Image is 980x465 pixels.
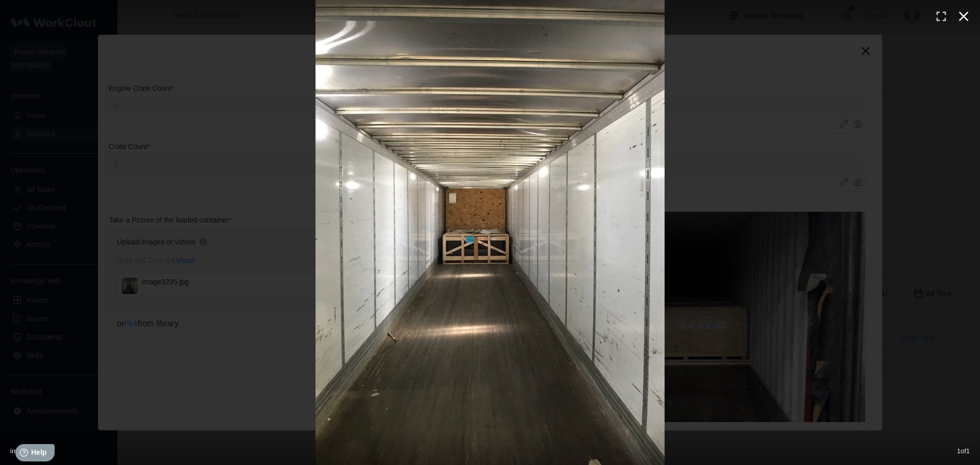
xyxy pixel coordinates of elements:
span: image3235.jpg [10,447,54,455]
button: Close (esc) [952,5,975,28]
span: 1 of 1 [957,447,970,455]
button: Enter fullscreen (f) [930,5,952,28]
